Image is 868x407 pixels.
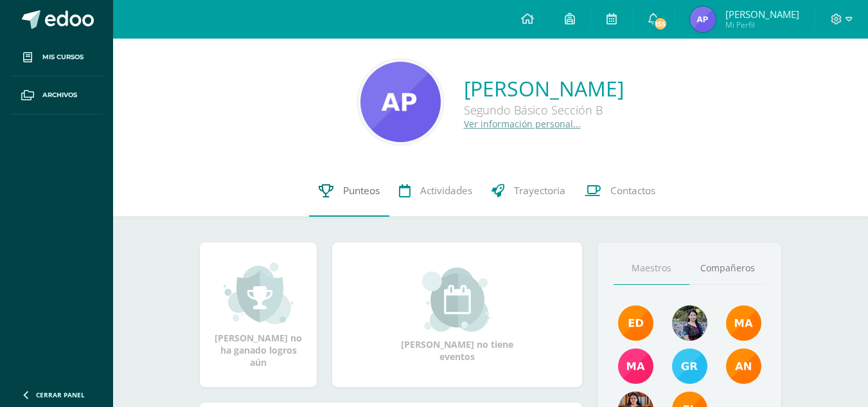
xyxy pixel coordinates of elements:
a: Ver información personal... [464,118,581,130]
a: Archivos [10,77,103,114]
a: [PERSON_NAME] [464,75,624,102]
a: Mis cursos [10,39,103,77]
span: Actividades [420,184,472,197]
span: 155 [653,17,668,31]
div: [PERSON_NAME] no tiene eventos [393,267,522,363]
img: 560278503d4ca08c21e9c7cd40ba0529.png [726,305,761,341]
img: 95dde47b4e796d74e18ad8734cd24e84.png [360,62,441,142]
img: b7ce7144501556953be3fc0a459761b8.png [672,348,707,384]
img: a348d660b2b29c2c864a8732de45c20a.png [726,348,761,384]
span: Contactos [610,184,655,197]
img: 7766054b1332a6085c7723d22614d631.png [618,348,653,384]
span: Cerrar panel [36,390,85,399]
a: Maestros [614,252,689,285]
a: Contactos [575,165,665,217]
img: f40e456500941b1b33f0807dd74ea5cf.png [618,305,653,341]
div: [PERSON_NAME] no ha ganado logros aún [213,261,304,368]
span: Punteos [343,184,380,197]
span: Archivos [42,90,77,100]
span: Mi Perfil [725,19,799,30]
a: Compañeros [689,252,765,285]
span: Trayectoria [514,184,565,197]
a: Actividades [389,165,482,217]
img: c020f3627bf2f1d27d24fba9aa16a4a2.png [690,6,716,32]
img: event_small.png [422,267,492,332]
img: achievement_small.png [224,261,294,325]
div: Segundo Básico Sección B [464,102,624,118]
span: [PERSON_NAME] [725,8,799,21]
a: Trayectoria [482,165,575,217]
img: 9b17679b4520195df407efdfd7b84603.png [672,305,707,341]
a: Punteos [309,165,389,217]
span: Mis cursos [42,52,84,62]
